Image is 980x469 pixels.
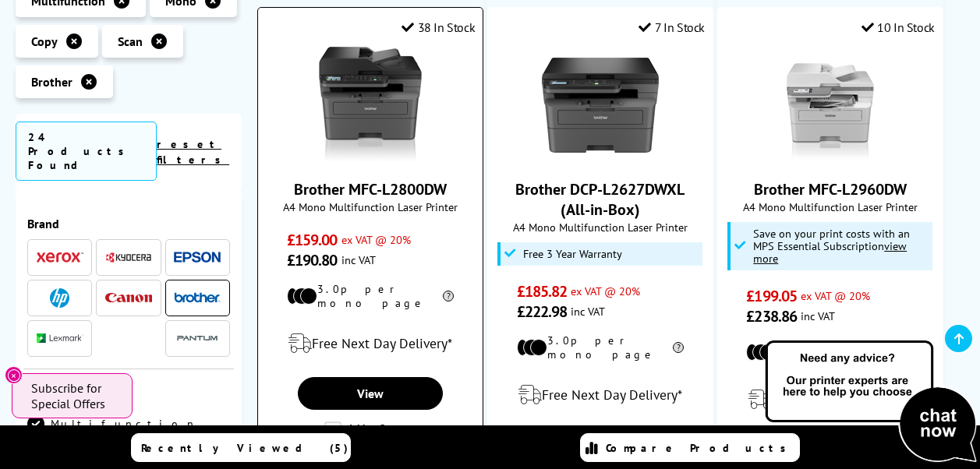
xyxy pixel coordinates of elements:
[517,281,568,301] span: £185.82
[312,47,429,164] img: Brother MFC-L2800DW
[542,151,659,167] a: Brother DCP-L2627DWXL (All-in-Box)
[5,366,23,384] button: Close
[580,433,800,462] a: Compare Products
[37,333,83,343] img: Lexmark
[754,179,907,199] a: Brother MFC-L2960DW
[496,220,705,235] span: A4 Mono Multifunction Laser Printer
[312,151,429,167] a: Brother MFC-L2800DW
[16,122,157,181] span: 24 Products Found
[801,309,835,323] span: inc VAT
[27,216,230,231] span: Brand
[726,199,935,214] span: A4 Mono Multifunction Laser Printer
[341,232,411,247] span: ex VAT @ 20%
[801,288,870,303] span: ex VAT @ 20%
[37,252,83,263] img: Xerox
[496,373,705,417] div: modal_delivery
[31,33,58,49] span: Copy
[174,248,221,267] a: Epson
[174,329,221,348] a: Pantum
[31,74,73,90] span: Brother
[287,282,455,310] li: 3.0p per mono page
[753,238,907,266] u: view more
[762,338,980,466] img: Open Live Chat window
[294,179,447,199] a: Brother MFC-L2800DW
[141,441,348,455] span: Recently Viewed (5)
[27,415,197,432] a: Multifunction
[746,286,797,306] span: £199.05
[523,248,622,260] span: Free 3 Year Warranty
[571,284,640,298] span: ex VAT @ 20%
[341,252,376,267] span: inc VAT
[157,137,229,167] a: reset filters
[861,19,935,35] div: 10 In Stock
[542,47,659,164] img: Brother DCP-L2627DWXL (All-in-Box)
[571,304,605,319] span: inc VAT
[266,322,475,365] div: modal_delivery
[726,378,935,421] div: modal_delivery
[298,377,443,410] a: View
[105,252,152,263] img: Kyocera
[31,380,117,411] span: Subscribe for Special Offers
[324,421,419,439] label: Add to Compare
[131,433,351,462] a: Recently Viewed (5)
[37,329,83,348] a: Lexmark
[266,199,475,214] span: A4 Mono Multifunction Laser Printer
[515,179,685,220] a: Brother DCP-L2627DWXL (All-in-Box)
[517,333,685,361] li: 3.0p per mono page
[517,301,568,322] span: £222.98
[772,47,889,164] img: Brother MFC-L2960DW
[746,338,914,366] li: 2.8p per mono page
[174,329,221,347] img: Pantum
[174,288,221,308] a: Brother
[772,151,889,167] a: Brother MFC-L2960DW
[105,248,152,267] a: Kyocera
[287,230,338,250] span: £159.00
[105,293,152,303] img: Canon
[639,19,705,35] div: 7 In Stock
[37,248,83,267] a: Xerox
[287,250,338,270] span: £190.80
[174,292,221,303] img: Brother
[47,389,230,407] span: Category
[118,33,143,49] span: Scan
[105,288,152,308] a: Canon
[174,252,221,263] img: Epson
[606,441,794,455] span: Compare Products
[50,288,69,308] img: HP
[37,288,83,308] a: HP
[746,306,797,326] span: £238.86
[753,226,910,266] span: Save on your print costs with an MPS Essential Subscription
[402,19,475,35] div: 38 In Stock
